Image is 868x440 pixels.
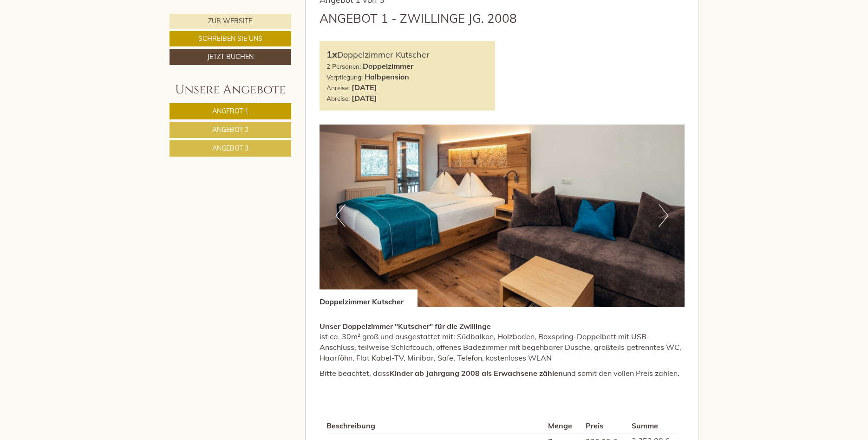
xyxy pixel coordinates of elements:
span: Angebot 3 [212,144,248,152]
th: Beschreibung [326,419,544,433]
th: Summe [628,419,677,433]
small: Anreise: [326,84,350,92]
button: Previous [336,204,346,227]
b: [DATE] [352,83,377,92]
img: image [320,125,685,307]
th: Menge [544,419,581,433]
strong: Kinder ab Jahrgang 2008 als Erwachsene zählen [390,368,563,378]
span: Angebot 2 [212,125,248,134]
small: Verpflegung: [326,73,363,81]
a: Jetzt buchen [170,49,291,65]
b: [DATE] [352,93,377,103]
a: Zur Website [170,14,291,29]
p: ist ca. 30m² groß und ausgestattet mit: Südbalkon, Holzboden, Boxspring-Doppelbett mit USB-Anschl... [320,321,685,363]
span: Angebot 1 [212,107,248,115]
div: Angebot 1 - Zwillinge Jg. 2008 [320,10,517,27]
button: Next [659,204,668,227]
small: Abreise: [326,94,350,102]
th: Preis [582,419,628,433]
strong: Unser Doppelzimmer "Kutscher" für die Zwillinge [320,322,491,331]
a: Schreiben Sie uns [170,31,291,46]
p: Bitte beachtet, dass und somit den vollen Preis zahlen. [320,368,685,379]
div: Unsere Angebote [170,81,291,99]
small: 2 Personen: [326,62,361,70]
div: Doppelzimmer Kutscher [320,289,418,307]
b: Doppelzimmer [363,61,413,71]
b: 1x [326,48,337,60]
div: Doppelzimmer Kutscher [326,48,488,61]
b: Halbpension [365,72,409,81]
